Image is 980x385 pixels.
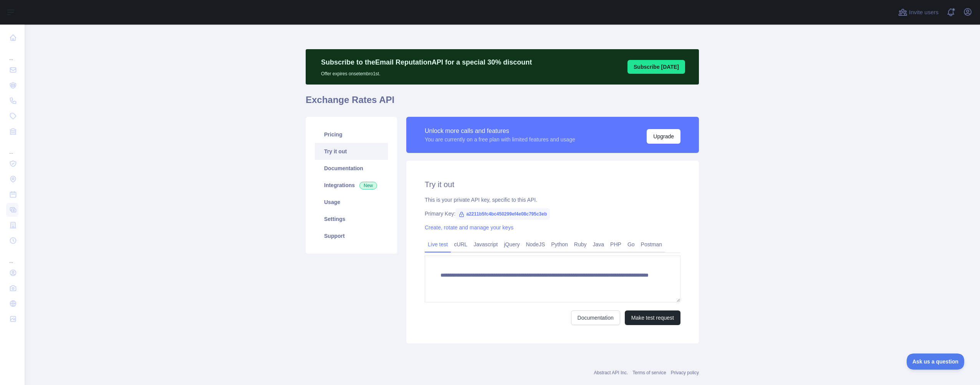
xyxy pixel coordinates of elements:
a: Settings [315,211,388,227]
div: This is your private API key, specific to this API. [425,196,680,204]
button: Upgrade [647,129,680,144]
a: Abstract API Inc. [594,370,628,375]
a: cURL [451,238,470,251]
a: Documentation [315,160,388,177]
div: ... [6,140,18,155]
a: Pricing [315,126,388,143]
a: Create, rotate and manage your keys [425,224,513,231]
a: Go [624,238,638,251]
a: Privacy policy [671,370,699,375]
a: Try it out [315,143,388,160]
iframe: Toggle Customer Support [907,353,965,370]
a: Support [315,227,388,244]
button: Subscribe [DATE] [627,60,685,74]
a: Ruby [571,238,590,251]
div: ... [6,249,18,264]
span: a2211b5fc4bc450299ef4e08c795c3eb [455,208,550,220]
a: Javascript [470,238,501,251]
a: Terms of service [632,370,666,375]
a: PHP [607,238,624,251]
a: Postman [638,238,665,251]
div: You are currently on a free plan with limited features and usage [425,136,575,143]
a: Integrations New [315,177,388,194]
a: Java [590,238,608,251]
div: Primary Key: [425,210,680,217]
span: New [359,182,377,189]
a: Usage [315,194,388,211]
a: Live test [425,238,451,251]
a: Python [548,238,571,251]
p: Subscribe to the Email Reputation API for a special 30 % discount [321,57,532,68]
a: Documentation [571,310,620,325]
a: jQuery [501,238,523,251]
div: ... [6,46,18,61]
button: Make test request [625,310,680,325]
h1: Exchange Rates API [306,94,699,112]
div: Unlock more calls and features [425,126,575,136]
a: NodeJS [523,238,548,251]
button: Invite users [897,6,940,18]
p: Offer expires on setembro 1st. [321,68,532,77]
h2: Try it out [425,179,680,190]
span: Invite users [909,8,939,17]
